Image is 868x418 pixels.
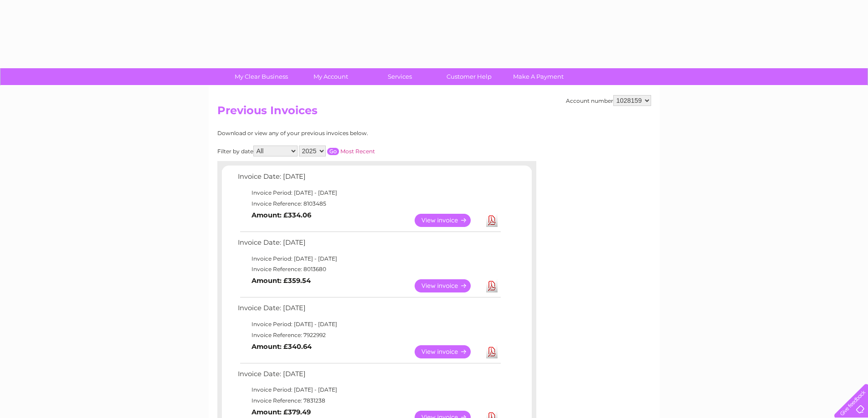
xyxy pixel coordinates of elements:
[252,211,311,219] b: Amount: £334.06
[217,146,457,156] div: Filter by date
[224,68,299,85] a: My Clear Business
[566,95,651,106] div: Account number
[501,68,576,85] a: Make A Payment
[252,277,311,285] b: Amount: £359.54
[252,342,312,351] b: Amount: £340.64
[415,279,482,292] a: View
[236,171,502,187] td: Invoice Date: [DATE]
[293,68,368,85] a: My Account
[431,68,507,85] a: Customer Help
[486,214,498,227] a: Download
[236,302,502,319] td: Invoice Date: [DATE]
[415,345,482,358] a: View
[415,214,482,227] a: View
[236,395,502,406] td: Invoice Reference: 7831238
[236,330,502,341] td: Invoice Reference: 7922992
[486,279,498,292] a: Download
[340,148,375,155] a: Most Recent
[252,408,311,416] b: Amount: £379.49
[486,345,498,358] a: Download
[236,237,502,253] td: Invoice Date: [DATE]
[236,384,502,395] td: Invoice Period: [DATE] - [DATE]
[362,68,437,85] a: Services
[236,319,502,330] td: Invoice Period: [DATE] - [DATE]
[217,130,457,136] div: Download or view any of your previous invoices below.
[236,187,502,198] td: Invoice Period: [DATE] - [DATE]
[236,253,502,264] td: Invoice Period: [DATE] - [DATE]
[236,368,502,385] td: Invoice Date: [DATE]
[236,264,502,275] td: Invoice Reference: 8013680
[236,198,502,209] td: Invoice Reference: 8103485
[217,104,651,121] h2: Previous Invoices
